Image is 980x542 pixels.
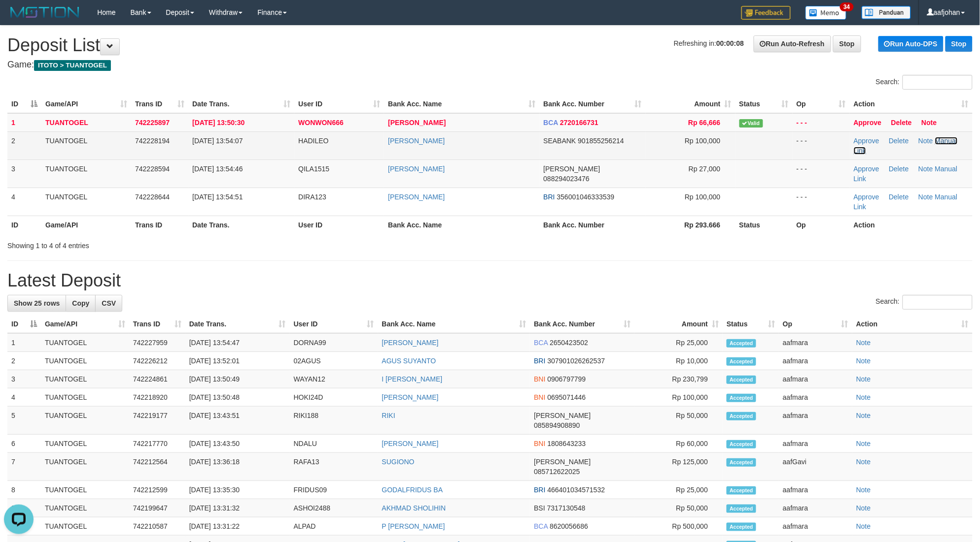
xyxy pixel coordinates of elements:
[903,75,973,90] input: Search:
[41,216,131,234] th: Game/API
[727,440,756,448] span: Accepted
[922,119,937,127] a: Note
[135,137,170,145] span: 742228194
[534,375,545,383] span: BNI
[7,113,41,132] td: 1
[685,193,720,201] span: Rp 100,000
[185,370,290,388] td: [DATE] 13:50:49
[290,407,378,435] td: RIKI188
[7,95,41,113] th: ID: activate to sort column descending
[7,188,41,216] td: 4
[382,393,439,401] a: [PERSON_NAME]
[544,165,600,173] span: [PERSON_NAME]
[727,486,756,495] span: Accepted
[852,315,973,333] th: Action: activate to sort column ascending
[854,193,958,211] a: Manual Link
[185,315,290,333] th: Date Trans.: activate to sort column ascending
[548,440,586,447] span: Copy 1808643233 to clipboard
[550,522,588,530] span: Copy 8620056686 to clipboard
[7,159,41,188] td: 3
[388,119,446,127] a: [PERSON_NAME]
[129,481,185,499] td: 742212599
[779,435,852,453] td: aafmara
[185,388,290,407] td: [DATE] 13:50:48
[833,35,861,52] a: Stop
[378,315,530,333] th: Bank Acc. Name: activate to sort column ascending
[754,35,831,52] a: Run Auto-Refresh
[918,137,933,145] a: Note
[41,159,131,188] td: TUANTOGEL
[779,517,852,536] td: aafmara
[634,388,723,407] td: Rp 100,000
[7,295,66,312] a: Show 25 rows
[727,357,756,366] span: Accepted
[779,333,852,352] td: aafmara
[298,165,329,173] span: QILA1515
[290,481,378,499] td: FRIDUS09
[727,505,756,513] span: Accepted
[14,299,60,307] span: Show 25 rows
[856,375,871,383] a: Note
[185,517,290,536] td: [DATE] 13:31:22
[41,481,129,499] td: TUANTOGEL
[135,165,170,173] span: 742228594
[185,333,290,352] td: [DATE] 13:54:47
[646,216,735,234] th: Rp 293.666
[7,370,41,388] td: 3
[548,375,586,383] span: Copy 0906797799 to clipboard
[854,193,879,201] a: Approve
[388,165,445,173] a: [PERSON_NAME]
[716,39,744,47] strong: 00:00:08
[382,486,443,494] a: GODALFRIDUS BA
[129,435,185,453] td: 742217770
[185,499,290,517] td: [DATE] 13:31:32
[534,522,548,530] span: BCA
[41,517,129,536] td: TUANTOGEL
[634,333,723,352] td: Rp 25,000
[41,352,129,370] td: TUANTOGEL
[129,453,185,481] td: 742212564
[540,216,646,234] th: Bank Acc. Number
[674,39,744,47] span: Refreshing in:
[534,357,545,365] span: BRI
[540,95,646,113] th: Bank Acc. Number: activate to sort column ascending
[129,388,185,407] td: 742218920
[903,295,973,310] input: Search:
[634,435,723,453] td: Rp 60,000
[382,412,395,419] a: RIKI
[7,453,41,481] td: 7
[7,315,41,333] th: ID: activate to sort column descending
[382,339,439,347] a: [PERSON_NAME]
[7,407,41,435] td: 5
[856,504,871,512] a: Note
[7,352,41,370] td: 2
[548,357,605,365] span: Copy 307901026262537 to clipboard
[384,216,539,234] th: Bank Acc. Name
[41,435,129,453] td: TUANTOGEL
[135,119,170,127] span: 742225897
[854,165,958,183] a: Manual Link
[382,458,415,466] a: SUGIONO
[384,95,539,113] th: Bank Acc. Name: activate to sort column ascending
[72,299,89,307] span: Copy
[634,407,723,435] td: Rp 50,000
[727,412,756,420] span: Accepted
[876,75,973,90] label: Search:
[793,159,850,188] td: - - -
[779,315,852,333] th: Op: activate to sort column ascending
[634,370,723,388] td: Rp 230,799
[7,481,41,499] td: 8
[41,95,131,113] th: Game/API: activate to sort column ascending
[192,119,245,127] span: [DATE] 13:50:30
[544,175,590,183] span: Copy 088294023476 to clipboard
[779,370,852,388] td: aafmara
[7,5,82,20] img: MOTION_logo.png
[41,188,131,216] td: TUANTOGEL
[290,517,378,536] td: ALPAD
[856,486,871,494] a: Note
[7,216,41,234] th: ID
[727,376,756,384] span: Accepted
[294,95,384,113] th: User ID: activate to sort column ascending
[7,131,41,159] td: 2
[688,119,720,127] span: Rp 66,666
